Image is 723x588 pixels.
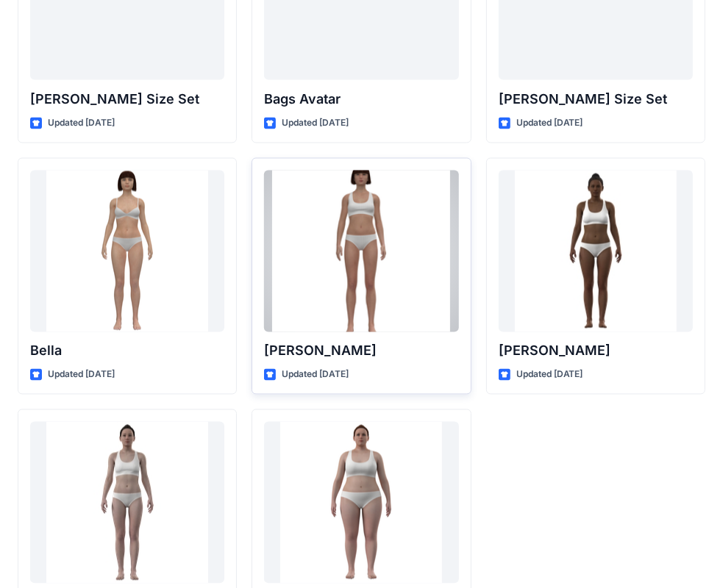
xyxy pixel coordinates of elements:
p: Updated [DATE] [516,115,583,131]
p: [PERSON_NAME] [499,341,693,362]
a: Sofia [264,422,458,584]
a: Bella [30,171,224,332]
p: [PERSON_NAME] Size Set [499,89,693,110]
p: Bags Avatar [264,89,458,110]
p: Updated [DATE] [282,367,349,383]
p: Updated [DATE] [48,367,115,383]
a: Lily [30,422,224,584]
p: [PERSON_NAME] Size Set [30,89,224,110]
p: Bella [30,341,224,362]
a: Gabrielle [499,171,693,332]
p: [PERSON_NAME] [264,341,458,362]
p: Updated [DATE] [516,367,583,383]
a: Emma [264,171,458,332]
p: Updated [DATE] [282,115,349,131]
p: Updated [DATE] [48,115,115,131]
